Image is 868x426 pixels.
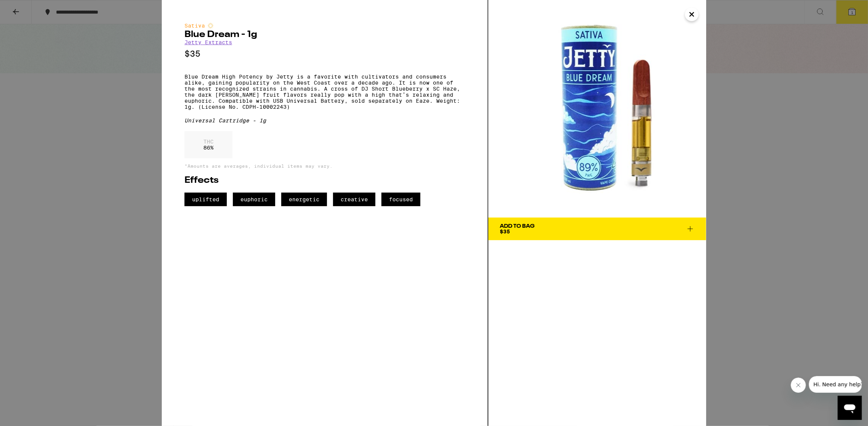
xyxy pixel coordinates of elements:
[5,5,54,11] span: Hi. Need any help?
[685,8,699,21] button: Close
[184,176,465,185] h2: Effects
[281,193,327,206] span: energetic
[838,396,862,420] iframe: Button to launch messaging window
[184,30,465,39] h2: Blue Dream - 1g
[488,218,706,240] button: Add To Bag$35
[233,193,275,206] span: euphoric
[184,193,227,206] span: uplifted
[500,224,535,229] div: Add To Bag
[208,23,214,29] img: sativaColor.svg
[184,74,465,110] p: Blue Dream High Potency by Jetty is a favorite with cultivators and consumers alike, gaining popu...
[809,376,862,393] iframe: Message from company
[500,228,510,235] span: $35
[184,131,232,158] div: 86 %
[791,378,806,393] iframe: Close message
[184,49,465,59] p: $35
[184,164,465,168] p: *Amounts are averages, individual items may vary.
[184,23,465,29] div: Sativa
[184,39,232,45] a: Jetty Extracts
[203,139,214,145] p: THC
[184,117,465,123] div: Universal Cartridge - 1g
[381,193,420,206] span: focused
[333,193,375,206] span: creative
